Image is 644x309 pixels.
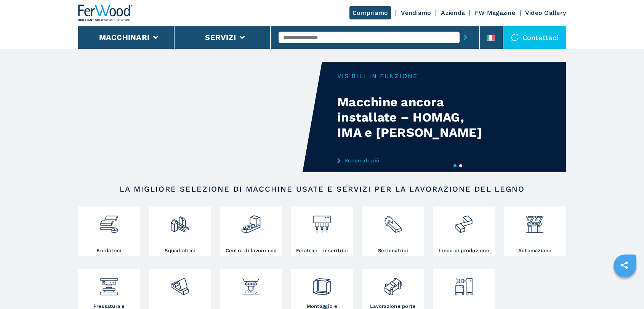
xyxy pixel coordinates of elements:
img: montaggio_imballaggio_2.png [312,271,332,297]
iframe: Chat [612,275,638,303]
img: foratrici_inseritrici_2.png [312,208,332,234]
a: Compriamo [349,6,391,19]
h3: Centro di lavoro cnc [226,247,277,254]
button: 2 [459,164,462,167]
img: verniciatura_1.png [241,271,261,297]
img: centro_di_lavoro_cnc_2.png [241,208,261,234]
img: Contattaci [511,34,519,41]
img: Ferwood [78,5,133,21]
a: sharethis [615,256,634,275]
div: Contattaci [503,26,566,49]
a: Scopri di più [337,157,487,163]
a: Video Gallery [525,9,566,16]
h3: Automazione [518,247,552,254]
img: levigatrici_2.png [170,271,190,297]
a: Automazione [504,207,566,256]
a: Vendiamo [401,9,431,16]
button: submit-button [460,29,471,46]
h3: Bordatrici [96,247,122,254]
h2: LA MIGLIORE SELEZIONE DI MACCHINE USATE E SERVIZI PER LA LAVORAZIONE DEL LEGNO [103,184,541,194]
a: Azienda [441,9,465,16]
h3: Foratrici - inseritrici [296,247,348,254]
a: Sezionatrici [362,207,424,256]
img: squadratrici_2.png [170,208,190,234]
a: Foratrici - inseritrici [291,207,353,256]
img: bordatrici_1.png [99,208,119,234]
a: Linee di produzione [433,207,495,256]
a: Squadratrici [149,207,211,256]
button: Servizi [205,33,236,42]
img: pressa-strettoia.png [99,271,119,297]
img: aspirazione_1.png [454,271,474,297]
h3: Linee di produzione [439,247,489,254]
button: Macchinari [99,33,150,42]
a: Bordatrici [78,207,140,256]
img: linee_di_produzione_2.png [454,208,474,234]
img: lavorazione_porte_finestre_2.png [383,271,403,297]
h3: Squadratrici [165,247,195,254]
video: Your browser does not support the video tag. [78,62,322,172]
img: automazione.png [525,208,545,234]
a: FW Magazine [475,9,515,16]
a: Centro di lavoro cnc [220,207,282,256]
h3: Sezionatrici [378,247,408,254]
button: 1 [453,164,457,167]
img: sezionatrici_2.png [383,208,403,234]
